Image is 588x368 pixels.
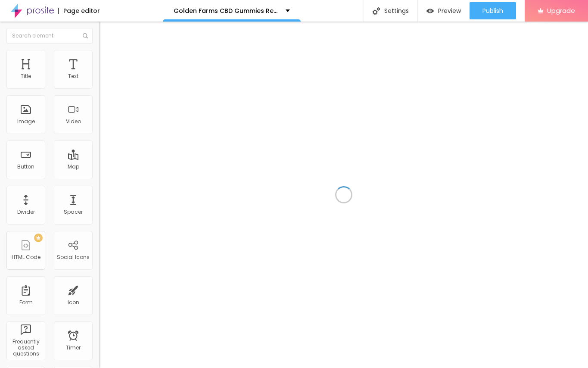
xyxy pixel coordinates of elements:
div: Spacer [64,209,83,215]
div: Timer [66,345,81,351]
div: Form [19,299,33,306]
div: Text [68,73,78,79]
div: Title [21,73,31,79]
div: Divider [17,209,35,215]
div: Icon [68,299,79,306]
span: Publish [482,7,503,14]
button: Publish [470,2,516,19]
div: Map [68,164,79,170]
p: Golden Farms CBD Gummies Reviews 2026 [174,8,279,14]
span: Preview [438,7,461,14]
div: Image [17,119,35,125]
input: Search element [6,28,93,44]
div: Button [17,164,34,170]
img: Icone [373,7,380,15]
div: HTML Code [12,254,40,260]
button: Preview [418,2,470,19]
div: Frequently asked questions [9,339,43,357]
div: Social Icons [57,254,90,260]
img: view-1.svg [426,7,434,15]
img: Icone [83,33,88,38]
div: Video [66,119,81,125]
div: Page editor [58,8,100,14]
span: Upgrade [547,7,575,14]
